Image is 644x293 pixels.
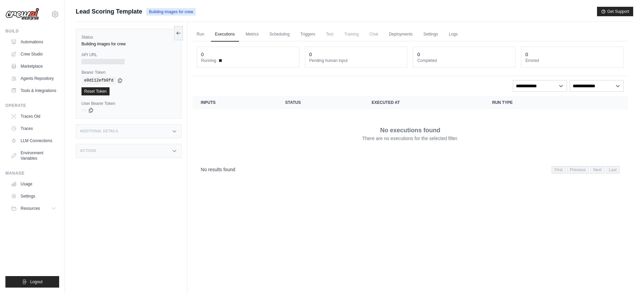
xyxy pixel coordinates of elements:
[193,27,208,42] a: Run
[8,37,59,47] a: Automations
[8,135,59,146] a: LLM Connections
[552,166,620,174] nav: Pagination
[567,166,589,174] span: Previous
[8,61,59,72] a: Marketplace
[525,51,528,58] div: 0
[193,96,628,178] section: Crew executions table
[597,7,633,16] button: Get Support
[590,166,605,174] span: Next
[146,8,196,16] span: Building images for crew
[80,129,118,133] h3: Additional Details
[380,126,440,135] p: No executions found
[21,206,40,211] span: Resources
[365,27,382,41] span: Chat is not available until the deployment is complete
[8,73,59,84] a: Agents Repository
[8,123,59,134] a: Traces
[211,27,239,42] a: Executions
[322,27,337,41] span: Test
[76,7,142,16] span: Lead Scoring Template
[8,49,59,60] a: Crew Studio
[80,149,96,153] h3: Actions
[81,35,176,40] label: Status
[5,8,39,21] img: Logo
[5,171,59,176] div: Manage
[265,27,293,42] a: Scheduling
[81,76,116,85] code: e0d112efb0fd
[484,96,584,109] th: Run Type
[363,96,484,109] th: Executed at
[5,276,59,288] button: Logout
[8,111,59,122] a: Traces Old
[8,148,59,164] a: Environment Variables
[201,58,216,63] span: Running
[30,279,43,285] span: Logout
[417,51,420,58] div: 0
[362,135,458,142] p: There are no executions for the selected filter.
[417,58,511,63] dt: Completed
[81,52,176,58] label: API URL
[201,166,235,173] p: No results found
[309,58,403,63] dt: Pending human input
[242,27,263,42] a: Metrics
[525,58,619,63] dt: Errored
[5,28,59,34] div: Build
[385,27,416,42] a: Deployments
[81,87,110,95] a: Reset Token
[296,27,319,42] a: Triggers
[81,101,176,106] label: User Bearer Token
[8,191,59,202] a: Settings
[8,85,59,96] a: Tools & Integrations
[419,27,442,42] a: Settings
[81,70,176,75] label: Bearer Token
[201,51,204,58] div: 0
[8,179,59,189] a: Usage
[277,96,364,109] th: Status
[81,41,176,47] div: Building images for crew
[193,96,277,109] th: Inputs
[445,27,462,42] a: Logs
[5,103,59,108] div: Operate
[552,166,566,174] span: First
[340,27,363,41] span: Training is not available until the deployment is complete
[309,51,312,58] div: 0
[193,161,628,178] nav: Pagination
[606,166,620,174] span: Last
[8,203,59,214] button: Resources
